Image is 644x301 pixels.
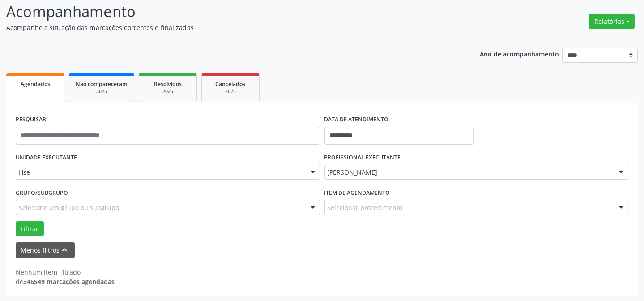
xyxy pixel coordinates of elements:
[16,242,75,258] button: Menos filtroskeyboard_arrow_up
[6,23,448,32] p: Acompanhe a situação das marcações correntes e finalizadas
[16,113,46,127] label: PESQUISAR
[145,88,190,95] div: 2025
[23,277,115,286] strong: 346549 marcações agendadas
[21,80,50,88] span: Agendados
[76,80,128,88] span: Não compareceram
[16,221,44,236] button: Filtrar
[19,203,119,212] span: Selecione um grupo ou subgrupo
[328,168,610,177] span: [PERSON_NAME]
[19,168,302,177] span: Hse
[216,80,246,88] span: Cancelados
[16,277,115,286] div: de
[328,203,403,212] span: Selecionar procedimento
[208,88,253,95] div: 2025
[76,88,128,95] div: 2025
[589,14,635,29] button: Relatórios
[60,245,70,255] i: keyboard_arrow_up
[16,267,115,277] div: Nenhum item filtrado
[154,80,182,88] span: Resolvidos
[16,151,77,165] label: UNIDADE EXECUTANTE
[324,186,390,200] label: Item de agendamento
[324,113,389,127] label: DATA DE ATENDIMENTO
[480,48,559,59] p: Ano de acompanhamento
[6,0,448,23] p: Acompanhamento
[324,151,401,165] label: PROFISSIONAL EXECUTANTE
[16,186,68,200] label: Grupo/Subgrupo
